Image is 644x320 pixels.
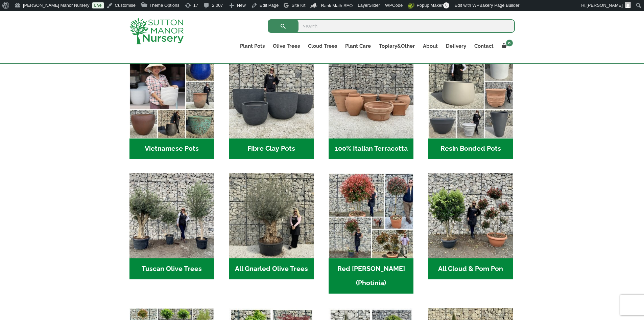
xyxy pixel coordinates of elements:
a: Visit product category Red Robin (Photinia) [329,173,413,294]
img: Home - F5A23A45 75B5 4929 8FB2 454246946332 [329,173,413,258]
img: Home - 7716AD77 15EA 4607 B135 B37375859F10 [129,173,214,258]
img: Home - 5833C5B7 31D0 4C3A 8E42 DB494A1738DB [229,173,314,258]
a: Plant Care [341,41,375,51]
a: Visit product category All Cloud & Pom Pon [428,173,513,279]
span: Rank Math SEO [321,3,353,8]
a: Contact [470,41,498,51]
h2: Tuscan Olive Trees [129,258,214,279]
h2: All Cloud & Pom Pon [428,258,513,279]
a: Topiary&Other [375,41,419,51]
a: Live [92,2,104,8]
h2: Resin Bonded Pots [428,138,513,159]
h2: All Gnarled Olive Trees [229,258,314,279]
img: Home - A124EB98 0980 45A7 B835 C04B779F7765 [428,173,513,258]
a: Delivery [442,41,470,51]
a: Visit product category Resin Bonded Pots [428,53,513,159]
a: Visit product category Fibre Clay Pots [229,53,314,159]
a: About [419,41,442,51]
a: Cloud Trees [304,41,341,51]
img: logo [129,18,184,44]
span: 0 [443,2,449,8]
a: 0 [498,41,515,51]
img: Home - 8194B7A3 2818 4562 B9DD 4EBD5DC21C71 1 105 c 1 [229,53,314,138]
a: Plant Pots [236,41,269,51]
span: 0 [506,40,513,46]
a: Visit product category 100% Italian Terracotta [329,53,413,159]
a: Visit product category All Gnarled Olive Trees [229,173,314,279]
h2: Vietnamese Pots [129,138,214,159]
a: Visit product category Vietnamese Pots [129,53,214,159]
a: Olive Trees [269,41,304,51]
input: Search... [268,19,515,33]
img: Home - 1B137C32 8D99 4B1A AA2F 25D5E514E47D 1 105 c [329,53,413,138]
h2: Red [PERSON_NAME] (Photinia) [329,258,413,294]
span: [PERSON_NAME] [587,3,623,8]
span: Site Kit [291,3,305,8]
img: Home - 67232D1B A461 444F B0F6 BDEDC2C7E10B 1 105 c [428,53,513,138]
img: Home - 6E921A5B 9E2F 4B13 AB99 4EF601C89C59 1 105 c [129,53,214,138]
a: Visit product category Tuscan Olive Trees [129,173,214,279]
h2: Fibre Clay Pots [229,138,314,159]
h2: 100% Italian Terracotta [329,138,413,159]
